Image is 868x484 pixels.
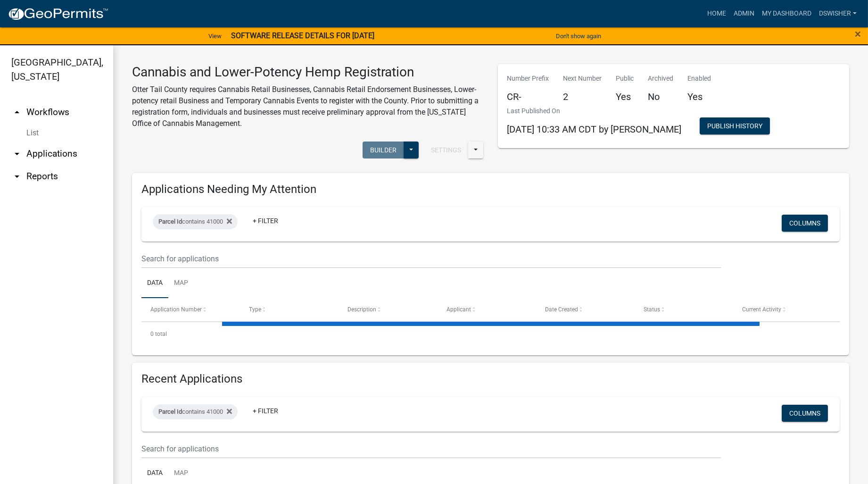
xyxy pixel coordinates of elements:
button: Close [855,28,861,40]
div: contains 41000 [153,214,238,229]
p: Otter Tail County requires Cannabis Retail Businesses, Cannabis Retail Endorsement Businesses, Lo... [132,84,484,129]
button: Columns [782,215,828,232]
h5: 2 [563,91,602,102]
div: 0 total [141,322,840,346]
p: Archived [648,74,674,83]
datatable-header-cell: Status [635,298,733,321]
div: contains 41000 [153,404,238,419]
span: Application Number [150,306,202,313]
a: Home [703,5,730,23]
span: × [855,27,861,41]
span: Status [644,306,660,313]
strong: SOFTWARE RELEASE DETAILS FOR [DATE] [231,31,374,40]
p: Public [616,74,634,83]
h5: Yes [688,91,711,102]
datatable-header-cell: Description [339,298,437,321]
button: Don't show again [552,28,605,44]
a: + Filter [245,402,286,419]
h5: CR- [507,91,549,102]
a: My Dashboard [758,5,815,23]
p: Enabled [688,74,711,83]
span: [DATE] 10:33 AM CDT by [PERSON_NAME] [507,124,682,135]
a: Data [141,268,168,299]
p: Number Prefix [507,74,549,83]
button: Publish History [700,117,770,134]
a: dswisher [815,5,860,23]
input: Search for applications [141,249,721,268]
i: arrow_drop_down [11,171,23,182]
h5: Yes [616,91,634,102]
span: Parcel Id [158,408,182,415]
datatable-header-cell: Type [240,298,339,321]
input: Search for applications [141,439,721,459]
span: Type [249,306,261,313]
button: Builder [363,142,404,159]
h4: Recent Applications [141,372,840,386]
a: + Filter [245,212,286,229]
a: Map [168,268,194,299]
wm-modal-confirm: Workflow Publish History [700,123,770,130]
span: Date Created [545,306,578,313]
span: Applicant [446,306,471,313]
p: Next Number [563,74,602,83]
span: Description [347,306,376,313]
span: Parcel Id [158,218,182,225]
datatable-header-cell: Applicant [437,298,536,321]
i: arrow_drop_up [11,107,23,118]
a: View [205,28,225,44]
datatable-header-cell: Date Created [536,298,635,321]
button: Settings [423,142,469,159]
datatable-header-cell: Current Activity [733,298,832,321]
span: Current Activity [742,306,781,313]
p: Last Published On [507,106,682,116]
h3: Cannabis and Lower-Potency Hemp Registration [132,64,484,80]
h4: Applications Needing My Attention [141,183,840,196]
i: arrow_drop_down [11,148,23,159]
h5: No [648,91,674,102]
datatable-header-cell: Application Number [141,298,240,321]
button: Columns [782,405,828,422]
a: Admin [730,5,758,23]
